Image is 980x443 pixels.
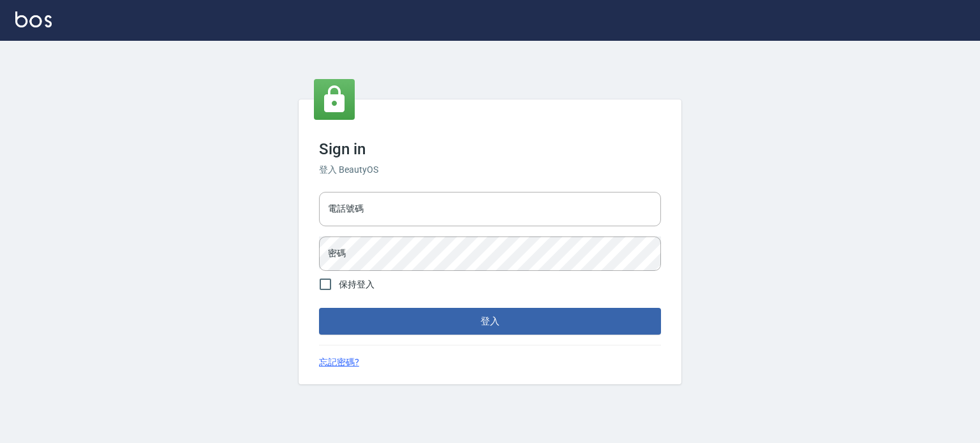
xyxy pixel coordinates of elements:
[319,308,661,335] button: 登入
[319,163,661,177] h6: 登入 BeautyOS
[15,11,52,27] img: Logo
[339,278,375,291] span: 保持登入
[319,140,661,158] h3: Sign in
[319,356,359,369] a: 忘記密碼?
